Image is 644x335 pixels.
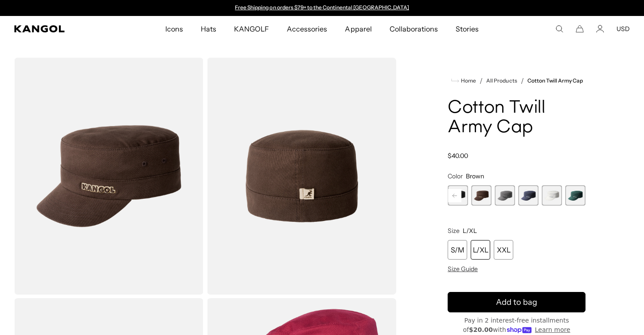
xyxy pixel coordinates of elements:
[448,240,467,260] div: S/M
[448,265,478,273] span: Size Guide
[14,25,109,32] a: Kangol
[519,185,539,205] label: Navy
[14,58,203,295] img: color-brown
[381,16,447,42] a: Collaborations
[390,16,438,42] span: Collaborations
[448,185,468,205] div: 4 of 9
[192,16,225,42] a: Hats
[542,185,562,205] div: 8 of 9
[617,25,630,33] button: USD
[495,185,515,205] label: Grey
[517,75,524,86] li: /
[448,172,463,180] span: Color
[156,16,192,42] a: Icons
[207,58,396,295] img: color-brown
[225,16,278,42] a: KANGOLF
[596,25,604,33] a: Account
[494,240,513,260] div: XXL
[278,16,336,42] a: Accessories
[471,185,491,205] label: Brown
[459,78,476,84] span: Home
[476,75,483,86] li: /
[456,16,479,42] span: Stories
[451,77,476,85] a: Home
[231,4,414,12] div: Announcement
[448,75,585,86] nav: breadcrumbs
[471,240,490,260] div: L/XL
[201,16,216,42] span: Hats
[486,78,517,84] a: All Products
[448,185,468,205] label: Black
[234,16,269,42] span: KANGOLF
[471,185,491,205] div: 5 of 9
[231,4,414,12] slideshow-component: Announcement bar
[496,296,537,308] span: Add to bag
[463,227,477,235] span: L/XL
[448,99,585,138] h1: Cotton Twill Army Cap
[576,25,584,33] button: Cart
[527,78,583,84] a: Cotton Twill Army Cap
[235,4,409,11] a: Free Shipping on orders $79+ to the Continental [GEOGRAPHIC_DATA]
[466,172,484,180] span: Brown
[231,4,414,12] div: 1 of 2
[566,185,585,205] div: 9 of 9
[542,185,562,205] label: White
[345,16,371,42] span: Apparel
[287,16,327,42] span: Accessories
[447,16,488,42] a: Stories
[495,185,515,205] div: 6 of 9
[448,292,585,312] button: Add to bag
[448,227,460,235] span: Size
[519,185,539,205] div: 7 of 9
[165,16,183,42] span: Icons
[448,152,468,160] span: $40.00
[555,25,563,33] summary: Search here
[336,16,380,42] a: Apparel
[566,185,585,205] label: Pine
